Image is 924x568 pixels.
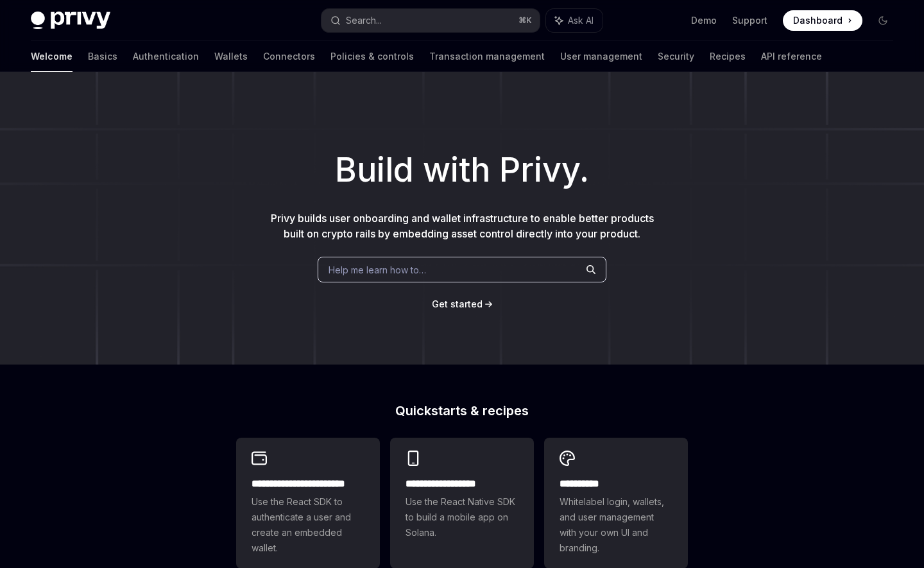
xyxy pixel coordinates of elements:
[133,41,199,72] a: Authentication
[710,41,746,72] a: Recipes
[321,9,539,32] button: Search...⌘K
[518,15,532,26] span: ⌘ K
[31,41,73,72] a: Welcome
[432,298,483,309] span: Get started
[732,14,767,27] a: Support
[406,494,518,540] span: Use the React Native SDK to build a mobile app on Solana.
[761,41,822,72] a: API reference
[658,41,694,72] a: Security
[691,14,717,27] a: Demo
[432,298,483,311] a: Get started
[214,41,248,72] a: Wallets
[329,263,426,277] span: Help me learn how to…
[783,10,862,31] a: Dashboard
[330,41,414,72] a: Policies & controls
[88,41,117,72] a: Basics
[568,14,594,27] span: Ask AI
[873,10,893,31] button: Toggle dark mode
[793,14,843,27] span: Dashboard
[560,494,672,556] span: Whitelabel login, wallets, and user management with your own UI and branding.
[429,41,545,72] a: Transaction management
[31,12,110,30] img: dark logo
[271,212,654,240] span: Privy builds user onboarding and wallet infrastructure to enable better products built on crypto ...
[560,41,642,72] a: User management
[546,9,603,32] button: Ask AI
[236,404,688,417] h2: Quickstarts & recipes
[21,145,903,195] h1: Build with Privy.
[263,41,315,72] a: Connectors
[252,494,364,556] span: Use the React SDK to authenticate a user and create an embedded wallet.
[346,13,382,28] div: Search...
